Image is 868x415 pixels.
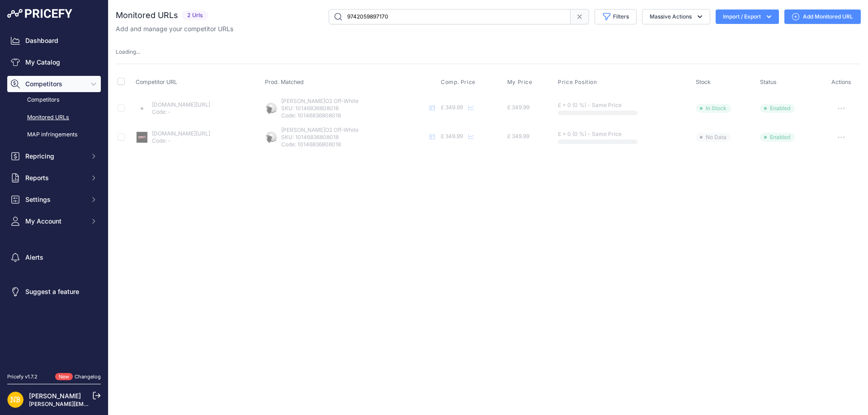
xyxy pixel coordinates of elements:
[507,79,534,86] button: My Price
[696,79,711,85] span: Stock
[7,213,101,229] button: My Account
[152,101,210,108] a: [DOMAIN_NAME][URL]
[281,112,426,119] p: Code: 10146836808018
[831,79,851,85] span: Actions
[7,92,101,108] a: Competitors
[55,373,73,381] span: New
[7,33,101,362] nav: Sidebar
[116,9,178,22] h2: Monitored URLs
[281,105,426,112] p: SKU: 10146836808018
[25,152,85,161] span: Repricing
[441,79,477,86] button: Comp. Price
[784,9,861,24] a: Add Monitored URL
[7,33,101,49] a: Dashboard
[696,133,731,142] span: No Data
[152,108,210,116] p: Code: -
[558,131,622,137] span: £ + 0 (0 %) - Same Price
[75,373,101,380] a: Changelog
[507,79,533,86] span: My Price
[281,134,426,141] p: SKU: 10146836808018
[7,148,101,164] button: Repricing
[29,401,168,407] a: [PERSON_NAME][EMAIL_ADDRESS][DOMAIN_NAME]
[558,79,599,86] button: Price Position
[136,79,177,85] span: Competitor URL
[7,127,101,143] a: MAP infringements
[116,48,140,55] span: Loading
[25,79,85,89] span: Competitors
[7,191,101,208] button: Settings
[7,170,101,186] button: Reports
[25,195,85,204] span: Settings
[281,141,426,148] p: Code: 10146836808018
[152,137,210,145] p: Code: -
[642,9,710,24] button: Massive Actions
[182,10,208,21] span: 2 Urls
[152,130,210,137] a: [DOMAIN_NAME][URL]
[116,24,233,33] p: Add and manage your competitor URLs
[7,110,101,126] a: Monitored URLs
[136,48,140,55] span: ...
[7,76,101,92] button: Competitors
[760,133,795,142] span: Enabled
[329,9,571,24] input: Search
[716,9,779,24] button: Import / Export
[281,98,359,104] span: [PERSON_NAME]O2 Off-White
[7,373,38,381] div: Pricefy v1.7.2
[29,392,81,400] a: [PERSON_NAME]
[441,104,463,111] span: £ 349.99
[7,284,101,300] a: Suggest a feature
[558,79,597,86] span: Price Position
[25,173,85,182] span: Reports
[25,217,85,226] span: My Account
[558,102,622,108] span: £ + 0 (0 %) - Same Price
[760,104,795,113] span: Enabled
[507,104,529,111] span: £ 349.99
[7,249,101,266] a: Alerts
[507,133,529,140] span: £ 349.99
[441,79,476,86] span: Comp. Price
[760,79,777,85] span: Status
[281,126,359,133] span: [PERSON_NAME]O2 Off-White
[7,54,101,70] a: My Catalog
[7,9,72,18] img: Pricefy Logo
[594,9,637,24] button: Filters
[696,104,731,113] span: In Stock
[265,79,304,85] span: Prod. Matched
[441,133,463,140] span: £ 349.99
